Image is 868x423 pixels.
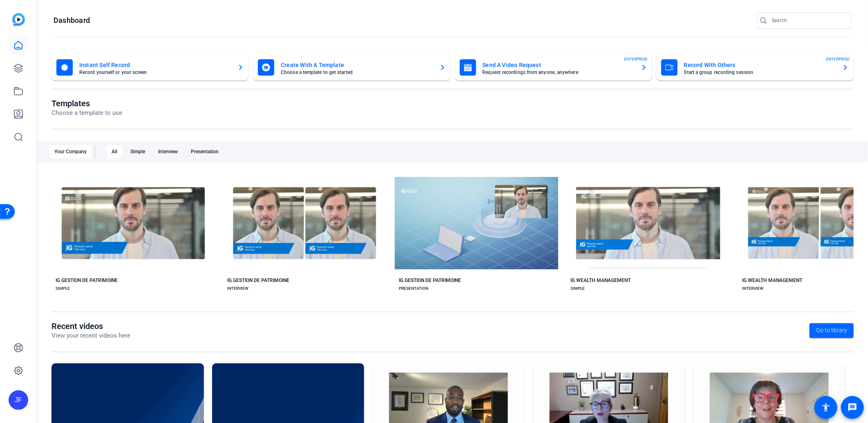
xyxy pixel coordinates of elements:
a: Go to library [810,323,854,338]
mat-card-subtitle: Record yourself or your screen [79,70,231,75]
div: JF [9,390,28,410]
p: Choose a template to use [51,108,122,118]
div: SIMPLE [570,285,585,292]
div: IG WEALTH MANAGEMENT [570,277,631,284]
button: Send A Video RequestRequest recordings from anyone, anywhereENTERPRISE [455,54,652,81]
div: Your Company [49,145,92,158]
button: Instant Self RecordRecord yourself or your screen [51,54,249,81]
div: INTERVIEW [227,285,248,292]
div: Simple [125,145,150,158]
mat-card-title: Send A Video Request [483,60,634,70]
img: blue-gradient.svg [12,13,25,26]
div: IG GESTION DE PATRIMOINE [56,277,118,284]
mat-card-title: Instant Self Record [79,60,231,70]
button: Create With A TemplateChoose a template to get started [253,54,450,81]
span: ENTERPRISE [826,56,850,62]
div: INTERVIEW [742,285,763,292]
div: Interview [153,145,183,158]
p: View your recent videos here [51,331,130,340]
mat-icon: message [848,403,857,412]
div: Presentation [186,145,224,158]
div: All [107,145,122,158]
mat-card-subtitle: Choose a template to get started [281,70,432,75]
h1: Templates [51,98,122,108]
mat-card-title: Record With Others [684,60,836,70]
span: Go to library [816,326,847,335]
div: PRESENTATION [399,285,428,292]
div: IG GESTION DE PATRIMOINE [227,277,289,284]
mat-card-subtitle: Request recordings from anyone, anywhere [483,70,634,75]
mat-card-title: Create With A Template [281,60,432,70]
span: ENTERPRISE [624,56,648,62]
mat-card-subtitle: Start a group recording session [684,70,836,75]
div: SIMPLE [56,285,70,292]
div: IG WEALTH MANAGEMENT [742,277,802,284]
input: Search [772,16,845,25]
div: IG GESTION DE PATRIMOINE [399,277,461,284]
button: Record With OthersStart a group recording sessionENTERPRISE [656,54,854,81]
h1: Dashboard [54,16,90,25]
mat-icon: accessibility [821,403,831,412]
h1: Recent videos [51,321,130,331]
